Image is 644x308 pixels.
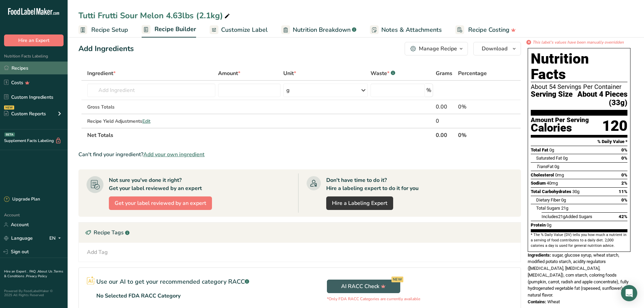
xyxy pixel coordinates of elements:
[572,189,579,194] span: 30g
[547,299,560,304] span: Wheat
[554,164,559,169] span: 0g
[531,138,627,146] section: % Daily Value *
[573,90,627,107] span: About 4 Pieces (33g)
[531,181,546,186] span: Sodium
[621,172,627,177] span: 0%
[78,9,231,22] div: Tutti Frutti Sour Melon 4.63lbs (2.1kg)
[109,176,202,192] div: Not sure you've done it right? Get your label reviewed by an expert
[455,22,516,38] a: Recipe Costing
[87,248,108,256] div: Add Tag
[4,289,64,297] div: Powered By FoodLabelMaker © 2025 All Rights Reserved
[536,164,547,169] i: Trans
[528,253,551,258] span: Ingredients:
[78,22,128,38] a: Recipe Setup
[91,25,128,34] span: Recipe Setup
[621,147,627,152] span: 0%
[4,196,40,203] div: Upgrade Plan
[221,25,268,34] span: Customize Label
[547,181,558,186] span: 40mg
[4,34,64,46] button: Hire an Expert
[531,232,627,249] section: * The % Daily Value (DV) tells you how much a nutrient in a serving of food contributes to a dail...
[468,25,509,34] span: Recipe Costing
[286,86,290,94] div: g
[327,296,420,302] p: *Only FDA RACC Categories are currently available
[78,150,521,159] div: Can't find your ingredient?
[293,25,351,34] span: Nutrition Breakdown
[370,22,442,38] a: Notes & Attachments
[142,118,150,124] span: Edit
[621,181,627,186] span: 2%
[621,156,627,161] span: 0%
[436,103,455,111] div: 0.00
[547,222,551,228] span: 0g
[528,253,628,298] span: sugar, glucose syrup, wheat starch, modified potato starch, acidity regulators ([MEDICAL_DATA], [...
[154,25,196,34] span: Recipe Builder
[558,214,565,219] span: 21g
[531,147,548,152] span: Total Fat
[218,69,240,77] span: Amount
[143,150,205,159] span: Add your own ingredient
[457,128,501,142] th: 0%
[391,277,403,282] div: NEW
[4,269,63,279] a: Terms & Conditions .
[536,156,562,161] span: Saturated Fat
[86,128,434,142] th: Net Totals
[532,39,624,45] i: This label's values have been manually overridden
[561,206,568,211] span: 21g
[38,269,54,274] a: About Us .
[210,22,268,38] a: Customize Label
[458,69,487,77] span: Percentage
[536,206,560,211] span: Total Sugars
[4,269,28,274] a: Hire an Expert .
[326,196,393,210] a: Hire a Labeling Expert
[87,118,215,125] div: Recipe Yield Adjustments
[96,292,181,300] p: No Selected FDA RACC Category
[531,117,589,123] div: Amount Per Serving
[87,84,215,97] input: Add Ingredient
[142,22,196,38] a: Recipe Builder
[531,84,627,90] div: About 54 Servings Per Container
[29,269,38,274] a: FAQ .
[341,282,386,290] span: AI RACC Check
[281,22,356,38] a: Nutrition Breakdown
[602,117,627,135] div: 120
[434,128,456,142] th: 0.00
[531,51,627,82] h1: Nutrition Facts
[531,90,573,107] span: Serving Size
[26,274,47,279] a: Privacy Policy
[482,45,507,53] span: Download
[4,105,14,110] div: NEW
[561,197,566,203] span: 0g
[621,197,627,203] span: 0%
[528,299,546,304] span: Contains:
[555,172,564,177] span: 0mg
[536,164,553,169] span: Fat
[436,117,455,125] div: 0
[4,133,15,137] div: BETA
[531,189,571,194] span: Total Carbohydrates
[619,189,627,194] span: 11%
[549,147,554,152] span: 0g
[381,25,442,34] span: Notes & Attachments
[78,43,134,54] div: Add Ingredients
[109,196,212,210] button: Get your label reviewed by an expert
[115,199,206,207] span: Get your label reviewed by an expert
[542,214,592,219] span: Includes Added Sugars
[327,280,400,293] button: AI RACC Check NEW
[49,234,64,242] div: EN
[405,42,468,55] button: Manage Recipe
[87,69,116,77] span: Ingredient
[4,232,33,244] a: Language
[79,222,521,243] div: Recipe Tags
[87,103,215,111] div: Gross Totals
[531,123,589,133] div: Calories
[96,277,249,286] p: Use our AI to get your recommended category RACC
[619,214,627,219] span: 42%
[283,69,296,77] span: Unit
[436,69,452,77] span: Grams
[371,69,395,77] div: Waste
[531,172,554,177] span: Cholesterol
[536,197,560,203] span: Dietary Fiber
[458,103,499,111] div: 0%
[419,45,457,53] div: Manage Recipe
